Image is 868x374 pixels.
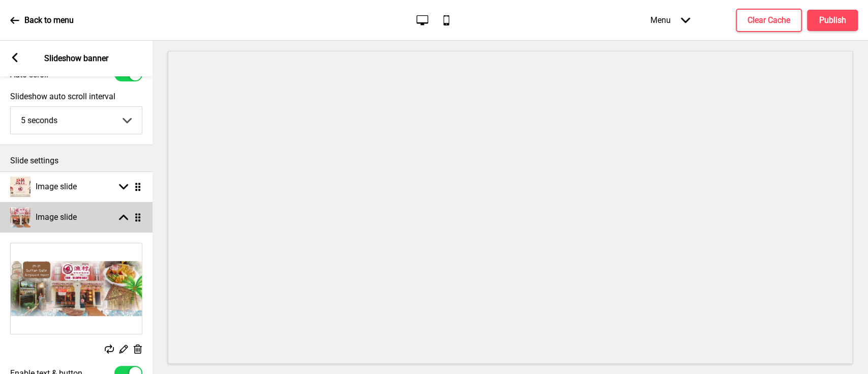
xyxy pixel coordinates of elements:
[44,53,108,64] p: Slideshow banner
[736,9,802,32] button: Clear Cache
[640,5,700,35] div: Menu
[24,15,74,26] p: Back to menu
[819,15,846,26] h4: Publish
[807,10,858,31] button: Publish
[10,155,142,166] p: Slide settings
[36,212,77,223] h4: Image slide
[747,15,790,26] h4: Clear Cache
[10,92,142,101] label: Slideshow auto scroll interval
[36,181,77,192] h4: Image slide
[10,7,74,34] a: Back to menu
[11,243,142,334] img: Image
